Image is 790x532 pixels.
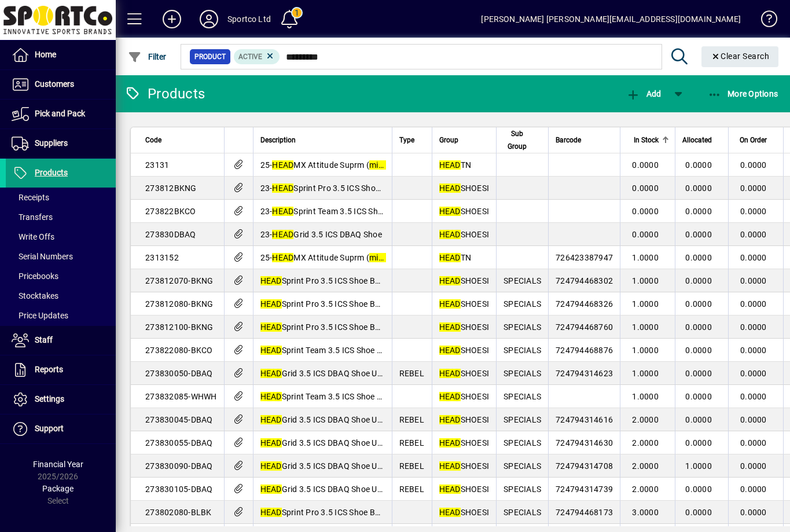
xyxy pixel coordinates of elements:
[439,184,461,193] em: HEAD
[439,369,490,378] span: SHOESI
[399,461,424,471] span: REBEL
[682,134,712,146] span: Allocated
[145,415,213,424] span: 273830045-DBAQ
[439,508,490,517] span: SHOESI
[145,253,179,262] span: 2313152
[260,299,441,309] span: Sprint Pro 3.5 ICS Shoe BKNG UK8.0 US9.0
[439,461,461,471] em: HEAD
[685,253,712,262] span: 0.0000
[234,49,280,64] mat-chip: Activation Status: Active
[439,415,490,424] span: SHOESI
[632,485,659,494] span: 2.0000
[272,230,293,239] em: HEAD
[504,127,541,153] div: Sub Group
[504,392,541,401] span: SPECIALS
[439,207,461,216] em: HEAD
[556,134,581,146] span: Barcode
[6,286,116,306] a: Stocktakes
[632,322,659,332] span: 1.0000
[260,438,282,447] em: HEAD
[35,424,64,433] span: Support
[439,415,461,424] em: HEAD
[705,83,781,104] button: More Options
[439,485,461,494] em: HEAD
[632,207,659,216] span: 0.0000
[439,299,490,309] span: SHOESI
[556,276,613,285] span: 724794468302
[685,346,712,355] span: 0.0000
[272,160,293,170] em: HEAD
[260,322,451,332] span: Sprint Pro 3.5 ICS Shoe BKNG UK10.0 US11.0
[685,276,712,285] span: 0.0000
[685,160,712,170] span: 0.0000
[632,392,659,401] span: 1.0000
[12,212,53,222] span: Transfers
[35,394,64,403] span: Settings
[556,369,613,378] span: 724794314623
[399,415,424,424] span: REBEL
[504,299,541,309] span: SPECIALS
[632,369,659,378] span: 1.0000
[740,438,767,447] span: 0.0000
[740,485,767,494] span: 0.0000
[260,184,405,193] span: 23- Sprint Pro 3.5 ICS Shoe BKNG
[35,79,74,89] span: Customers
[260,322,282,332] em: HEAD
[740,322,767,332] span: 0.0000
[399,369,424,378] span: REBEL
[504,485,541,494] span: SPECIALS
[556,253,613,262] span: 726423387947
[260,485,428,494] span: Grid 3.5 ICS DBAQ Shoe UK10.5 US11.5
[12,311,68,320] span: Price Updates
[708,89,778,98] span: More Options
[740,461,767,471] span: 0.0000
[260,369,282,378] em: HEAD
[260,346,447,355] span: Sprint Team 3.5 ICS Shoe BKCO UK8.0 US9.0
[399,485,424,494] span: REBEL
[272,207,293,216] em: HEAD
[12,291,58,300] span: Stocktakes
[439,230,490,239] span: SHOESI
[685,508,712,517] span: 0.0000
[740,207,767,216] span: 0.0000
[260,461,424,471] span: Grid 3.5 ICS DBAQ Shoe UK9.0 US10.0
[35,50,56,59] span: Home
[685,207,712,216] span: 0.0000
[272,253,293,262] em: HEAD
[556,438,613,447] span: 724794314630
[685,485,712,494] span: 0.0000
[439,322,490,332] span: SHOESI
[260,160,449,170] span: 25- MX Attitude Suprm ( ) Tennis Racquet
[632,346,659,355] span: 1.0000
[369,253,386,262] em: mint
[504,127,531,153] span: Sub Group
[145,299,214,309] span: 273812080-BKNG
[504,461,541,471] span: SPECIALS
[227,10,271,28] div: Sportco Ltd
[556,461,613,471] span: 724794314708
[439,134,490,146] div: Group
[128,52,167,61] span: Filter
[685,230,712,239] span: 0.0000
[504,508,541,517] span: SPECIALS
[439,160,472,170] span: TN
[439,276,461,285] em: HEAD
[260,438,419,447] span: Grid 3.5 ICS DBAQ Shoe UK5.5 US6.5
[6,355,116,384] a: Reports
[6,227,116,247] a: Write Offs
[260,461,282,471] em: HEAD
[685,415,712,424] span: 0.0000
[439,253,461,262] em: HEAD
[12,271,58,281] span: Pricebooks
[153,9,190,30] button: Add
[556,485,613,494] span: 724794314739
[623,83,664,104] button: Add
[125,46,170,67] button: Filter
[740,415,767,424] span: 0.0000
[145,184,197,193] span: 273812BKNG
[439,276,490,285] span: SHOESI
[556,134,613,146] div: Barcode
[632,415,659,424] span: 2.0000
[632,508,659,517] span: 3.0000
[439,184,490,193] span: SHOESI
